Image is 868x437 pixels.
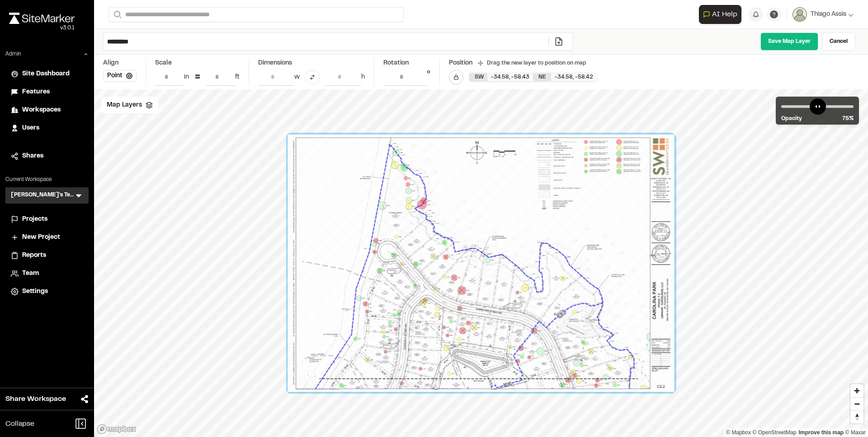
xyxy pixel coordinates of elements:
[22,69,70,79] span: Site Dashboard
[11,105,83,115] a: Workspaces
[699,5,745,24] div: Open AI Assistant
[22,105,61,115] span: Workspaces
[449,70,463,84] button: Lock Map Layer Position
[235,72,240,82] div: ft
[22,151,43,161] span: Shares
[760,33,818,51] a: Save Map Layer
[5,50,21,58] p: Admin
[5,418,34,429] span: Collapse
[258,58,365,68] div: Dimensions
[22,123,39,133] span: Users
[469,73,597,82] div: SW -34.58472946075918, -58.42735101602936 | NE -34.58210091845666, -58.42256198397142
[22,251,46,260] span: Reports
[845,429,866,436] a: Maxar
[94,89,868,437] canvas: Map
[22,87,50,97] span: Features
[842,115,854,123] span: 75 %
[294,72,300,82] div: w
[781,115,802,123] span: Opacity
[22,214,47,224] span: Projects
[383,58,430,68] div: Rotation
[427,68,430,86] div: °
[469,73,487,81] div: SW
[850,384,863,397] button: Zoom in
[108,7,125,22] button: Search
[97,424,137,434] a: Mapbox logo
[194,70,201,84] div: =
[11,151,83,161] a: Shares
[5,394,66,404] span: Share Workspace
[11,232,83,242] a: New Project
[22,232,60,242] span: New Project
[11,214,83,224] a: Projects
[11,251,83,260] a: Reports
[11,191,74,200] h3: [PERSON_NAME]'s Testing
[22,269,39,279] span: Team
[5,176,89,184] p: Current Workspace
[361,72,365,82] div: h
[850,410,863,423] button: Reset bearing to north
[811,9,846,19] span: Thiago Assis
[822,33,855,51] a: Cancel
[699,5,741,24] button: Open AI Assistant
[533,73,551,81] div: NE
[726,429,751,436] a: Mapbox
[103,58,137,68] div: Align
[184,72,189,82] div: in
[155,58,172,68] div: Scale
[712,9,737,20] span: AI Help
[9,24,75,32] div: Oh geez...please don't...
[22,287,48,297] span: Settings
[103,70,137,82] button: Point
[107,100,142,110] span: Map Layers
[551,73,597,81] div: -34.58 , -58.42
[11,69,83,79] a: Site Dashboard
[449,58,472,68] div: Position
[548,37,569,46] a: Add/Change File
[753,429,797,436] a: OpenStreetMap
[850,397,863,410] button: Zoom out
[793,7,854,22] button: Thiago Assis
[11,123,83,133] a: Users
[11,287,83,297] a: Settings
[850,411,863,423] span: Reset bearing to north
[9,13,75,24] img: rebrand.png
[799,429,844,436] a: Map feedback
[11,269,83,279] a: Team
[487,73,533,81] div: -34.58 , -58.43
[11,87,83,97] a: Features
[478,59,586,67] div: Drag the new layer to position on map
[793,7,807,22] img: User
